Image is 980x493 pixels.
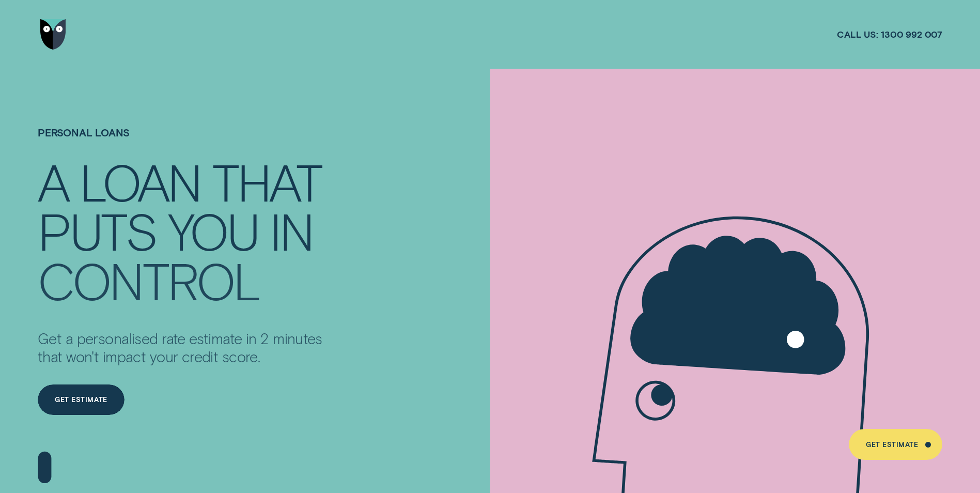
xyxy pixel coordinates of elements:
div: A [38,158,68,206]
div: CONTROL [38,256,259,304]
img: Wisr [40,19,66,50]
a: Call us:1300 992 007 [837,28,942,40]
a: Get Estimate [38,384,125,415]
div: YOU [168,207,258,255]
h4: A LOAN THAT PUTS YOU IN CONTROL [38,158,335,301]
p: Get a personalised rate estimate in 2 minutes that won't impact your credit score. [38,329,335,366]
div: THAT [212,158,321,206]
a: Get Estimate [849,429,942,460]
div: PUTS [38,207,156,255]
div: IN [270,207,313,255]
div: LOAN [80,158,200,206]
span: Call us: [837,28,878,40]
h1: Personal Loans [38,127,335,158]
span: 1300 992 007 [881,28,942,40]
